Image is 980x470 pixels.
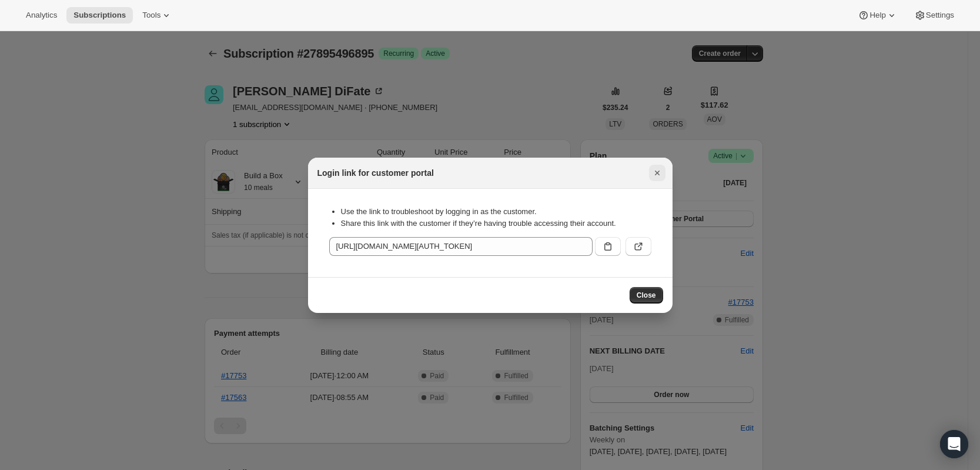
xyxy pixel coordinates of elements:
[142,11,160,20] span: Tools
[341,206,651,218] li: Use the link to troubleshoot by logging in as the customer.
[869,11,885,20] span: Help
[926,11,954,20] span: Settings
[940,430,968,458] div: Open Intercom Messenger
[66,7,133,24] button: Subscriptions
[73,11,126,20] span: Subscriptions
[341,218,651,229] li: Share this link with the customer if they’re having trouble accessing their account.
[135,7,179,24] button: Tools
[649,165,665,181] button: Close
[317,167,434,179] h2: Login link for customer portal
[630,287,663,304] button: Close
[851,7,904,24] button: Help
[19,7,64,24] button: Analytics
[637,291,656,300] span: Close
[907,7,961,24] button: Settings
[26,11,57,20] span: Analytics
